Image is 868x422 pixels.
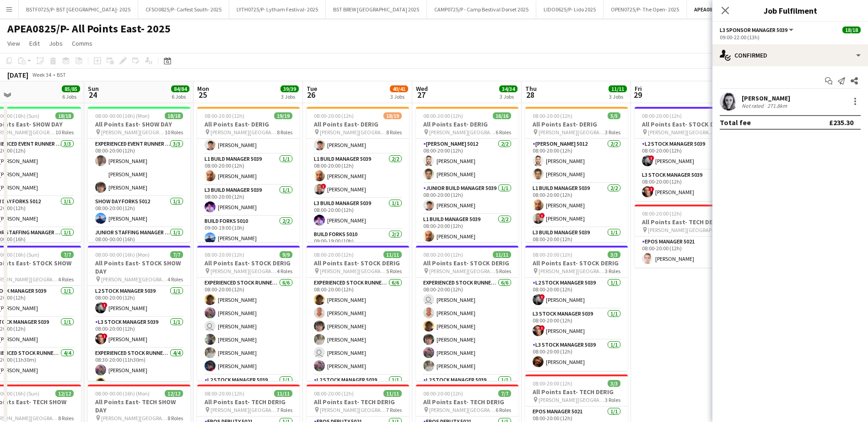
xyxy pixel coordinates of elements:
[72,39,92,47] span: Comms
[712,5,868,16] h3: Job Fulfilment
[712,44,868,66] div: Confirmed
[19,0,138,18] button: BSTF0725/P- BST [GEOGRAPHIC_DATA]- 2025
[720,34,861,41] div: 09:00-22:00 (13h)
[7,70,28,79] div: [DATE]
[742,94,790,102] div: [PERSON_NAME]
[29,39,40,47] span: Edit
[57,71,66,78] div: BST
[742,102,766,109] div: Not rated
[427,0,536,18] button: CAMP0725/P - Camp Bestival Dorset 2025
[45,37,66,49] a: Jobs
[49,39,63,47] span: Jobs
[4,37,24,49] a: View
[536,0,604,18] button: LIDO0625/P- Lido 2025
[829,118,853,127] div: £235.30
[26,37,43,49] a: Edit
[720,26,787,33] span: L3 Sponsor Manager 5039
[7,22,171,36] h1: APEA0825/P- All Points East- 2025
[68,37,96,49] a: Comms
[720,26,795,33] button: L3 Sponsor Manager 5039
[687,0,782,18] button: APEA0825/P- All Points East- 2025
[604,0,687,18] button: OPEN0725/P- The Open- 2025
[138,0,229,18] button: CFSO0825/P- Carfest South- 2025
[326,0,427,18] button: BST BREW [GEOGRAPHIC_DATA] 2025
[842,26,861,33] span: 18/18
[7,39,20,47] span: View
[720,118,751,127] div: Total fee
[229,0,326,18] button: LYTH0725/P- Lytham Festival- 2025
[766,102,789,109] div: 271.8km
[30,71,53,78] span: Week 34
